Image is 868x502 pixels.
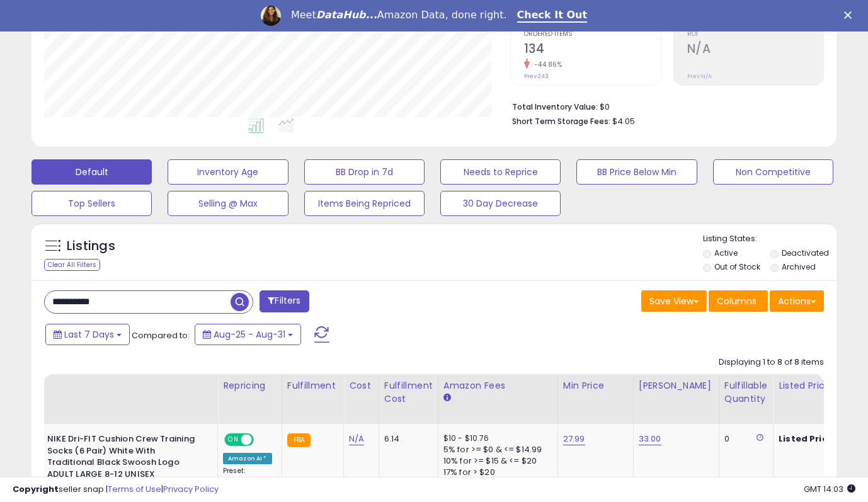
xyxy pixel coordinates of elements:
button: Inventory Age [168,159,288,185]
button: Last 7 Days [45,324,130,345]
button: Actions [770,290,824,312]
button: 30 Day Decrease [440,191,561,216]
div: Fulfillment Cost [384,379,433,406]
i: DataHub... [316,9,377,21]
button: BB Price Below Min [576,159,697,185]
a: 33.00 [639,433,661,445]
span: Ordered Items [524,31,660,38]
button: Non Competitive [713,159,833,185]
span: Last 7 Days [64,328,114,341]
b: Total Inventory Value: [512,101,598,112]
div: Min Price [563,379,628,392]
div: [PERSON_NAME] [639,379,714,392]
span: ROI [687,31,823,38]
button: Needs to Reprice [440,159,561,185]
b: Listed Price: [779,433,836,445]
div: Close [844,11,857,19]
a: 27.99 [563,433,585,445]
small: FBA [287,433,311,447]
li: $0 [512,98,814,113]
label: Archived [782,261,816,272]
button: Aug-25 - Aug-31 [195,324,301,345]
small: Prev: 243 [524,72,549,80]
span: Columns [717,295,757,307]
button: Selling @ Max [168,191,288,216]
a: N/A [349,433,364,445]
span: 2025-09-8 14:03 GMT [804,483,855,495]
small: -44.86% [530,60,562,69]
div: Amazon Fees [443,379,552,392]
div: 10% for >= $15 & <= $20 [443,455,548,467]
a: Terms of Use [108,483,161,495]
button: Items Being Repriced [304,191,425,216]
div: 5% for >= $0 & <= $14.99 [443,444,548,455]
div: Amazon AI * [223,453,272,464]
a: Privacy Policy [163,483,219,495]
label: Out of Stock [714,261,760,272]
div: Fulfillable Quantity [724,379,768,406]
img: Profile image for Georgie [261,6,281,26]
label: Active [714,248,738,258]
small: Amazon Fees. [443,392,451,404]
div: Fulfillment [287,379,338,392]
strong: Copyright [13,483,59,495]
small: Prev: N/A [687,72,712,80]
span: Compared to: [132,329,190,341]
h2: N/A [687,42,823,59]
h5: Listings [67,237,115,255]
h2: 134 [524,42,660,59]
b: NIKE Dri-FIT Cushion Crew Training Socks (6 Pair) White With Traditional Black Swoosh Logo ADULT ... [47,433,200,483]
span: Aug-25 - Aug-31 [214,328,285,341]
div: Displaying 1 to 8 of 8 items [719,357,824,368]
div: Cost [349,379,374,392]
span: ON [226,435,241,445]
button: Filters [260,290,309,312]
button: BB Drop in 7d [304,159,425,185]
div: Title [16,379,212,392]
div: seller snap | | [13,484,219,496]
label: Deactivated [782,248,829,258]
button: Top Sellers [31,191,152,216]
div: Meet Amazon Data, done right. [291,9,507,21]
span: $4.05 [612,115,635,127]
div: Repricing [223,379,277,392]
span: OFF [252,435,272,445]
div: 6.14 [384,433,428,445]
a: Check It Out [517,9,588,23]
p: Listing States: [703,233,837,245]
div: 0 [724,433,763,445]
button: Save View [641,290,707,312]
button: Default [31,159,152,185]
button: Columns [709,290,768,312]
b: Short Term Storage Fees: [512,116,610,127]
div: Clear All Filters [44,259,100,271]
div: $10 - $10.76 [443,433,548,444]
